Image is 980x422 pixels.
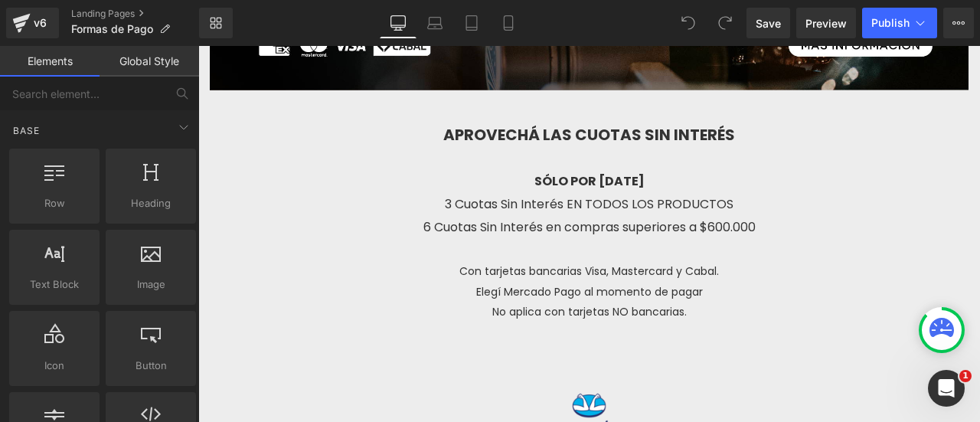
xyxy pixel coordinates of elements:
[110,195,191,211] span: Heading
[928,370,965,407] iframe: Intercom live chat
[756,15,781,31] span: Save
[6,8,59,38] a: v6
[959,370,972,382] span: 1
[294,258,488,273] span: No aplica con tarjetas NO bancarias.
[943,8,974,38] button: More
[673,8,704,38] button: Undo
[100,46,199,77] a: Global Style
[796,8,856,38] a: Preview
[14,195,95,211] span: Row
[805,15,847,31] span: Preview
[490,8,527,38] a: Mobile
[416,8,453,38] a: Laptop
[110,358,191,374] span: Button
[453,8,490,38] a: Tablet
[110,276,191,293] span: Image
[278,238,505,254] span: Elegí Mercado Pago al momento de pagar
[71,23,153,35] span: Formas de Pago
[14,276,95,293] span: Text Block
[710,8,740,38] button: Redo
[14,358,95,374] span: Icon
[380,8,416,38] a: Desktop
[199,8,233,38] a: New Library
[31,13,50,33] div: v6
[862,8,937,38] button: Publish
[871,17,910,29] span: Publish
[245,78,537,100] strong: APROVECHÁ LAS CUOTAS SIN INTERÉS
[261,218,521,233] span: Con tarjetas bancarias Visa, Mastercard y Cabal.
[71,8,199,20] a: Landing Pages
[11,123,41,138] span: Base
[336,126,446,144] strong: SÓLO POR [DATE]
